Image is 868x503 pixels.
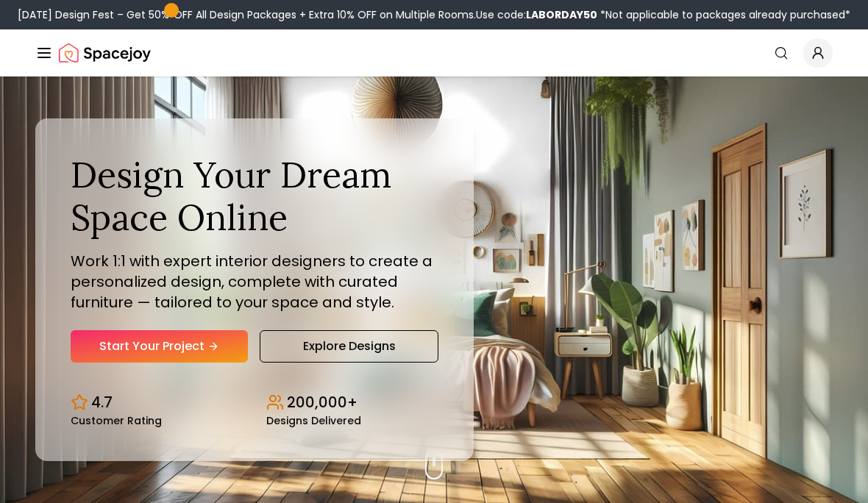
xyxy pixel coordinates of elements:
p: 4.7 [91,392,113,413]
p: 200,000+ [287,392,357,413]
span: *Not applicable to packages already purchased* [597,7,850,22]
nav: Global [35,29,833,76]
a: Spacejoy [59,38,151,68]
img: Spacejoy Logo [59,38,151,68]
div: [DATE] Design Fest – Get 50% OFF All Design Packages + Extra 10% OFF on Multiple Rooms. [18,7,850,22]
small: Customer Rating [71,415,162,426]
b: LABORDAY50 [526,7,597,22]
span: Use code: [476,7,597,22]
div: Design stats [71,380,438,426]
h1: Design Your Dream Space Online [71,154,438,238]
a: Explore Designs [260,330,438,363]
p: Work 1:1 with expert interior designers to create a personalized design, complete with curated fu... [71,251,438,313]
small: Designs Delivered [266,415,361,426]
a: Start Your Project [71,330,248,363]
